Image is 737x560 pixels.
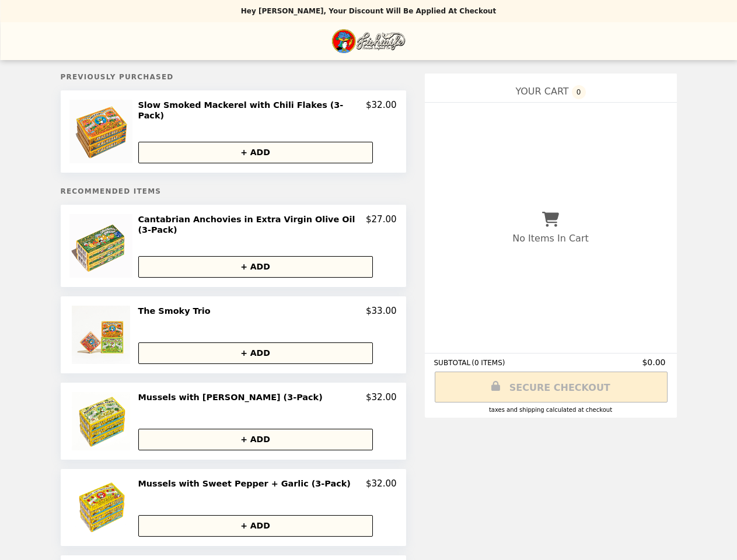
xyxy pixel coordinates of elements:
span: $0.00 [642,358,667,367]
span: 0 [572,85,586,99]
img: Slow Smoked Mackerel with Chili Flakes (3-Pack) [69,100,136,163]
h2: Mussels with Sweet Pepper + Garlic (3-Pack) [138,478,355,489]
img: Mussels with Basil Pesto (3-Pack) [72,392,133,450]
p: $32.00 [366,478,397,489]
button: + ADD [138,342,373,364]
img: The Smoky Trio [72,306,133,364]
span: YOUR CART [515,86,568,97]
p: $32.00 [366,392,397,402]
p: Hey [PERSON_NAME], your discount will be applied at checkout [241,7,496,15]
p: $32.00 [366,100,397,121]
p: $27.00 [366,214,397,236]
img: Brand Logo [331,29,405,53]
button: + ADD [138,515,373,537]
div: Taxes and Shipping calculated at checkout [434,407,668,413]
h2: Cantabrian Anchovies in Extra Virgin Olive Oil (3-Pack) [138,214,366,236]
button: + ADD [138,429,373,450]
button: + ADD [138,142,373,163]
span: ( 0 ITEMS ) [471,359,505,367]
h2: The Smoky Trio [138,306,215,316]
img: Cantabrian Anchovies in Extra Virgin Olive Oil (3-Pack) [69,214,136,278]
p: No Items In Cart [512,233,588,244]
p: $33.00 [366,306,397,316]
img: Mussels with Sweet Pepper + Garlic (3-Pack) [72,478,133,537]
span: SUBTOTAL [434,359,472,367]
h5: Recommended Items [61,187,406,195]
h2: Mussels with [PERSON_NAME] (3-Pack) [138,392,327,402]
button: + ADD [138,256,373,278]
h5: Previously Purchased [61,73,406,81]
h2: Slow Smoked Mackerel with Chili Flakes (3-Pack) [138,100,366,121]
